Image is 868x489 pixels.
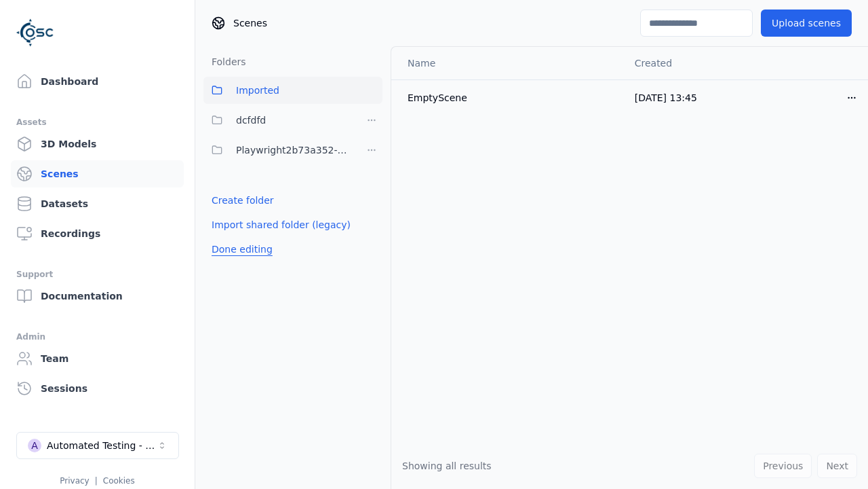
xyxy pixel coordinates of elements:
button: Select a workspace [16,432,179,459]
div: Support [16,266,178,283]
div: Assets [16,114,178,130]
span: Playwright2b73a352-52cd-4e95-9aa1-50404038866a [236,142,353,158]
a: Cookies [103,476,135,486]
a: Scenes [11,160,184,187]
button: Playwright2b73a352-52cd-4e95-9aa1-50404038866a [203,137,353,164]
th: Name [391,47,624,79]
a: Datasets [11,190,184,217]
span: Showing all results [402,460,492,471]
a: Team [11,345,184,372]
button: Done editing [203,237,281,261]
button: Imported [203,77,382,104]
th: Created [624,47,835,79]
a: Dashboard [11,68,184,95]
button: dcfdfd [203,107,353,134]
a: Recordings [11,220,184,247]
div: EmptyScene [408,91,613,105]
a: Privacy [60,476,89,486]
a: Import shared folder (legacy) [212,218,351,232]
span: [DATE] 13:45 [635,92,697,103]
span: dcfdfd [236,112,266,128]
button: Upload scenes [761,10,852,37]
a: 3D Models [11,130,184,158]
div: Admin [16,329,178,345]
div: Automated Testing - Playwright [47,439,157,452]
h3: Folders [203,55,246,69]
a: Documentation [11,283,184,310]
span: Scenes [233,16,267,30]
button: Create folder [203,188,282,213]
span: | [95,476,98,486]
div: A [28,439,41,452]
a: Create folder [212,194,274,207]
button: Import shared folder (legacy) [203,213,359,237]
a: Sessions [11,375,184,402]
span: Imported [236,82,279,98]
img: Logo [16,14,54,52]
